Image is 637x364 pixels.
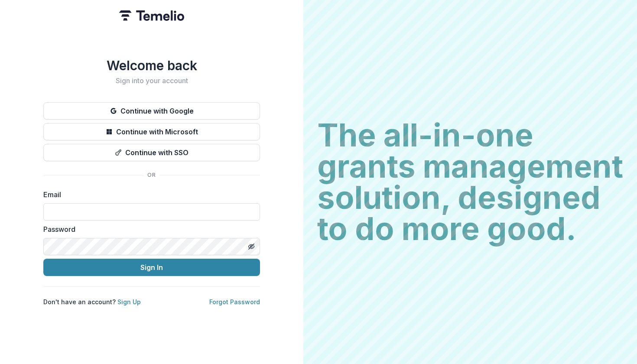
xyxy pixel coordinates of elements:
[209,298,260,305] a: Forgot Password
[43,297,141,306] p: Don't have an account?
[43,123,260,140] button: Continue with Microsoft
[43,144,260,161] button: Continue with SSO
[117,298,141,305] a: Sign Up
[43,58,260,73] h1: Welcome back
[43,77,260,85] h2: Sign into your account
[244,240,258,253] button: Toggle password visibility
[119,10,184,21] img: Temelio
[43,102,260,120] button: Continue with Google
[43,189,255,200] label: Email
[43,224,255,234] label: Password
[43,259,260,276] button: Sign In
